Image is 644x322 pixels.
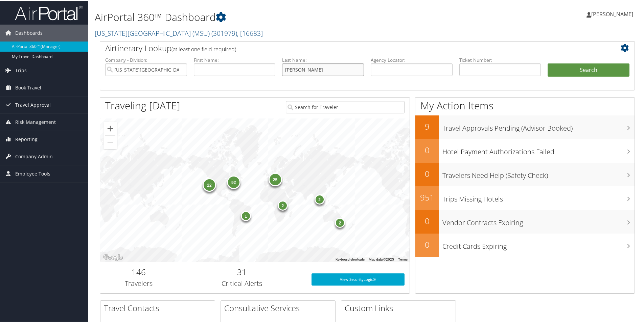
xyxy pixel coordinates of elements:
[442,214,635,227] h3: Vendor Contracts Expiring
[369,257,394,261] span: Map data ©2025
[415,238,439,250] h2: 0
[282,56,364,63] label: Last Name:
[442,167,635,180] h3: Travelers Need Help (Safety Check)
[415,115,635,138] a: 9Travel Approvals Pending (Advisor Booked)
[15,79,41,96] span: Book Travel
[336,257,365,261] button: Keyboard shortcuts
[105,42,585,53] h2: Airtinerary Lookup
[415,138,635,162] a: 0Hotel Payment Authorizations Failed
[415,215,439,226] h2: 0
[183,266,301,277] h2: 31
[211,28,237,37] span: ( 301979 )
[224,302,335,313] h2: Consultative Services
[171,45,236,52] span: (at least one field required)
[105,56,187,63] label: Company - Division:
[15,130,38,147] span: Reporting
[415,144,439,155] h2: 0
[415,98,635,112] h1: My Action Items
[104,302,215,313] h2: Travel Contacts
[398,257,408,261] a: Terms (opens in new tab)
[15,147,53,164] span: Company Admin
[415,186,635,209] a: 951Trips Missing Hotels
[241,210,251,220] div: 1
[95,28,263,37] a: [US_STATE][GEOGRAPHIC_DATA] (MSU)
[415,167,439,179] h2: 0
[442,190,635,203] h3: Trips Missing Hotels
[15,61,27,78] span: Trips
[15,165,50,182] span: Employee Tools
[459,56,541,63] label: Ticket Number:
[103,121,117,135] button: Zoom in
[315,193,325,204] div: 2
[335,217,345,227] div: 2
[371,56,453,63] label: Agency Locator:
[415,233,635,257] a: 0Credit Cards Expiring
[415,209,635,233] a: 0Vendor Contracts Expiring
[591,10,633,17] span: [PERSON_NAME]
[15,113,56,130] span: Risk Management
[312,273,405,285] a: View SecurityLogic®
[183,278,301,288] h3: Critical Alerts
[102,252,124,261] img: Google
[345,302,456,313] h2: Custom Links
[227,175,240,188] div: 92
[203,178,216,191] div: 22
[15,96,51,113] span: Travel Approval
[105,278,172,288] h3: Travelers
[269,172,282,185] div: 25
[548,63,629,76] button: Search
[105,266,172,277] h2: 146
[15,24,43,41] span: Dashboards
[415,191,439,203] h2: 951
[415,120,439,132] h2: 9
[286,100,405,113] input: Search for Traveler
[237,28,263,37] span: , [ 16683 ]
[278,199,288,210] div: 2
[442,238,635,250] h3: Credit Cards Expiring
[103,135,117,149] button: Zoom out
[105,98,180,112] h1: Traveling [DATE]
[442,143,635,156] h3: Hotel Payment Authorizations Failed
[586,3,640,24] a: [PERSON_NAME]
[442,119,635,132] h3: Travel Approvals Pending (Advisor Booked)
[95,9,458,24] h1: AirPortal 360™ Dashboard
[194,56,276,63] label: First Name:
[15,4,83,20] img: airportal-logo.png
[415,162,635,186] a: 0Travelers Need Help (Safety Check)
[102,252,124,261] a: Open this area in Google Maps (opens a new window)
